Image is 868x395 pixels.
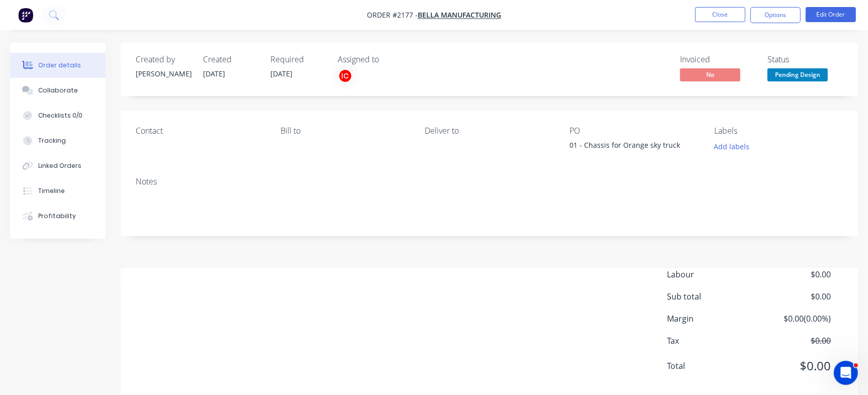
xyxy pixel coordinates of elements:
span: [DATE] [203,69,225,78]
button: IC [338,68,353,83]
div: PO [569,126,698,136]
span: Sub total [667,290,756,303]
div: Profitability [38,212,76,221]
button: Collaborate [10,78,106,103]
div: Invoiced [680,55,755,64]
div: Collaborate [38,86,78,95]
div: Required [270,55,326,64]
div: Labels [714,126,843,136]
span: $0.00 [756,290,831,303]
span: Labour [667,268,756,280]
span: $0.00 [756,335,831,347]
div: Assigned to [338,55,438,64]
button: Tracking [10,128,106,153]
div: Notes [136,177,843,186]
button: Close [695,7,745,22]
button: Add labels [709,140,755,153]
span: Pending Design [767,68,828,81]
div: Status [767,55,843,64]
button: Profitability [10,204,106,229]
div: [PERSON_NAME] [136,68,191,79]
span: $0.00 [756,268,831,280]
span: [DATE] [270,69,293,78]
div: Checklists 0/0 [38,111,82,120]
div: Order details [38,61,81,70]
img: Factory [18,8,33,23]
a: Bella Manufacturing [418,11,501,20]
button: Linked Orders [10,153,106,178]
div: Contact [136,126,264,136]
div: Linked Orders [38,161,81,170]
div: Deliver to [425,126,554,136]
div: Created [203,55,258,64]
button: Options [750,7,801,23]
button: Pending Design [767,68,828,83]
div: 01 - Chassis for Orange sky truck [569,140,695,154]
span: Total [667,360,756,372]
span: Order #2177 - [367,11,418,20]
span: Tax [667,335,756,347]
div: Created by [136,55,191,64]
span: $0.00 ( 0.00 %) [756,313,831,325]
div: Timeline [38,186,65,195]
button: Edit Order [806,7,856,22]
div: Tracking [38,136,66,145]
span: No [680,68,740,81]
button: Timeline [10,178,106,204]
button: Checklists 0/0 [10,103,106,128]
iframe: Intercom live chat [834,361,858,385]
span: Margin [667,313,756,325]
button: Order details [10,53,106,78]
span: $0.00 [756,357,831,375]
div: Bill to [280,126,409,136]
